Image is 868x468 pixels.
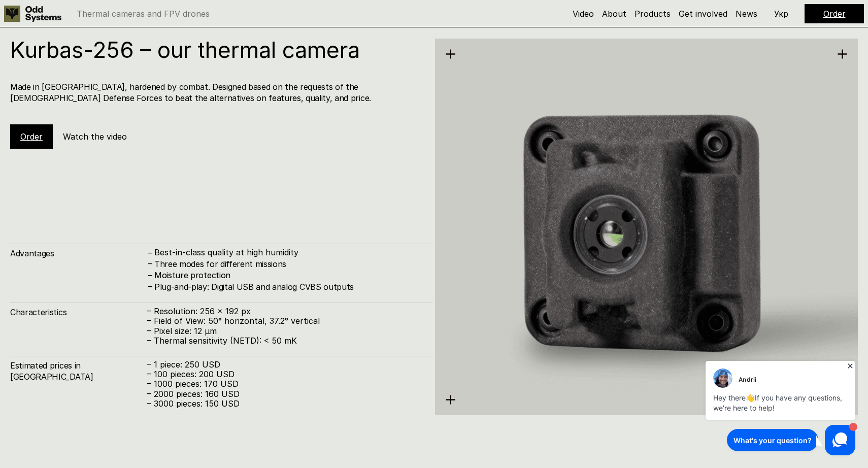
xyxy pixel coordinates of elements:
[147,336,423,346] p: – Thermal sensitivity (NETD): < 50 mK
[147,370,423,379] p: – 100 pieces: 200 USD
[147,307,423,316] p: – Resolution: 256 x 192 px
[635,9,671,19] a: Products
[147,360,423,370] p: – 1 piece: 250 USD
[147,389,423,399] p: – 2000 pieces: 160 USD
[10,307,147,318] h4: Characteristics
[77,10,210,18] p: Thermal cameras and FPV drones
[154,248,423,257] p: Best-in-class quality at high humidity
[736,9,757,19] a: News
[154,258,423,270] h4: Three modes for different missions
[63,131,127,142] h5: Watch the video
[823,9,846,19] a: Order
[774,10,788,18] p: Укр
[10,81,423,104] h4: Made in [GEOGRAPHIC_DATA], hardened by combat. Designed based on the requests of the [DEMOGRAPHIC...
[602,9,626,19] a: About
[154,281,423,292] h4: Plug-and-play: Digital USB and analog CVBS outputs
[679,9,727,19] a: Get involved
[703,358,858,458] iframe: HelpCrunch
[148,269,152,280] h4: –
[148,258,152,269] h4: –
[10,360,147,383] h4: Estimated prices in [GEOGRAPHIC_DATA]
[147,326,423,336] p: – Pixel size: 12 µm
[148,247,152,258] h4: –
[10,248,147,259] h4: Advantages
[20,131,43,142] a: Order
[10,39,423,61] h1: Kurbas-256 – our thermal camera
[148,281,152,292] h4: –
[147,316,423,326] p: – Field of View: 50° horizontal, 37.2° vertical
[147,399,423,409] p: – 3000 pieces: 150 USD
[147,379,423,389] p: – 1000 pieces: 170 USD
[154,270,423,281] h4: Moisture protection
[573,9,594,19] a: Video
